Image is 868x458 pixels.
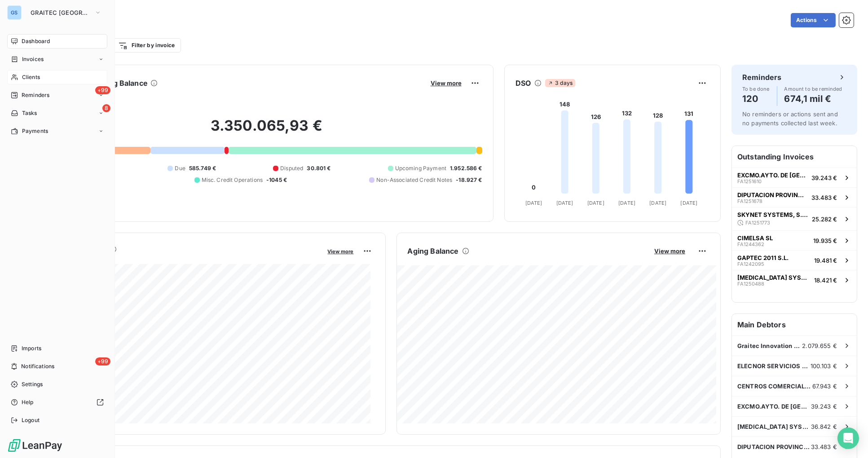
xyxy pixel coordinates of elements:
[22,91,49,99] span: Reminders
[22,416,40,424] span: Logout
[737,403,811,410] span: EXCMO.AYTO. DE [GEOGRAPHIC_DATA][PERSON_NAME]
[811,362,837,370] span: 100.103 €
[189,164,216,172] span: 585.749 €
[328,248,354,255] span: View more
[737,254,789,261] span: GAPTEC 2011 S.L.
[737,198,762,204] span: FA1251678
[307,164,330,172] span: 30.801 €
[431,79,462,87] span: View more
[737,211,808,218] span: SKYNET SYSTEMS, S.L.U
[7,395,107,410] a: Help
[737,261,764,267] span: FA1242095
[280,164,303,172] span: Disputed
[112,38,181,53] button: Filter by invoice
[737,242,764,247] span: FA1244362
[732,314,857,335] h6: Main Debtors
[732,146,857,167] h6: Outstanding Invoices
[837,427,859,449] div: Open Intercom Messenger
[102,104,110,112] span: 8
[22,398,34,406] span: Help
[376,176,452,184] span: Non-Associated Credit Notes
[654,247,685,255] span: View more
[22,127,48,135] span: Payments
[21,362,54,370] span: Notifications
[266,176,287,184] span: -1045 €
[556,200,573,206] tspan: [DATE]
[51,255,322,264] span: Monthly Revenue
[791,13,836,27] button: Actions
[7,5,22,20] div: GS
[525,200,542,206] tspan: [DATE]
[95,86,110,94] span: +99
[428,79,464,87] button: View more
[812,216,837,223] span: 25.282 €
[784,86,842,92] span: Amount to be reminded
[175,164,185,172] span: Due
[7,438,63,453] img: Logo LeanPay
[742,92,770,106] h4: 120
[618,200,635,206] tspan: [DATE]
[325,247,357,255] button: View more
[742,110,838,127] span: No reminders or actions sent and no payments collected last week.
[732,207,857,230] button: SKYNET SYSTEMS, S.L.UFA125177325.282 €
[732,270,857,290] button: [MEDICAL_DATA] SYSTEM SL.FA125048818.421 €
[22,37,50,45] span: Dashboard
[732,230,857,250] button: CIMELSA SLFA124436219.935 €
[784,92,842,106] h4: 674,1 mil €
[22,55,44,63] span: Invoices
[22,109,37,117] span: Tasks
[742,86,770,92] span: To be done
[22,344,41,352] span: Imports
[732,167,857,187] button: EXCMO.AYTO. DE [GEOGRAPHIC_DATA][PERSON_NAME]FA125161039.243 €
[22,73,40,81] span: Clients
[737,234,773,242] span: CIMELSA SL
[737,172,808,179] span: EXCMO.AYTO. DE [GEOGRAPHIC_DATA][PERSON_NAME]
[737,383,812,390] span: CENTROS COMERCIALES CARREFOUR SA
[814,277,837,284] span: 18.421 €
[811,443,837,450] span: 33.483 €
[811,174,837,181] span: 39.243 €
[802,342,837,349] span: 2.079.655 €
[813,237,837,244] span: 19.935 €
[737,342,802,349] span: Graitec Innovation SAS
[814,257,837,264] span: 19.481 €
[545,79,575,87] span: 3 days
[737,179,762,184] span: FA1251610
[811,423,837,430] span: 36.842 €
[737,281,764,286] span: FA1250488
[737,443,811,450] span: DIPUTACION PROVINCIAL DE CACERES
[22,380,43,388] span: Settings
[395,164,446,172] span: Upcoming Payment
[587,200,604,206] tspan: [DATE]
[652,247,688,255] button: View more
[742,72,781,83] h6: Reminders
[51,117,482,144] h2: 3.350.065,93 €
[732,187,857,207] button: DIPUTACION PROVINCIAL DE CACERESFA125167833.483 €
[456,176,482,184] span: -18.927 €
[745,220,770,225] span: FA1251773
[95,357,110,366] span: +99
[450,164,482,172] span: 1.952.586 €
[737,362,811,370] span: ELECNOR SERVICIOS Y PROYECTOS,S.A.U.
[811,194,837,201] span: 33.483 €
[649,200,666,206] tspan: [DATE]
[516,78,531,88] h6: DSO
[737,274,811,281] span: [MEDICAL_DATA] SYSTEM SL.
[31,9,91,16] span: GRAITEC [GEOGRAPHIC_DATA]
[202,176,263,184] span: Misc. Credit Operations
[408,246,459,256] h6: Aging Balance
[732,250,857,270] button: GAPTEC 2011 S.L.FA124209519.481 €
[737,191,808,198] span: DIPUTACION PROVINCIAL DE CACERES
[680,200,697,206] tspan: [DATE]
[812,383,837,390] span: 67.943 €
[737,423,811,430] span: [MEDICAL_DATA] SYSTEM SL.
[811,403,837,410] span: 39.243 €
